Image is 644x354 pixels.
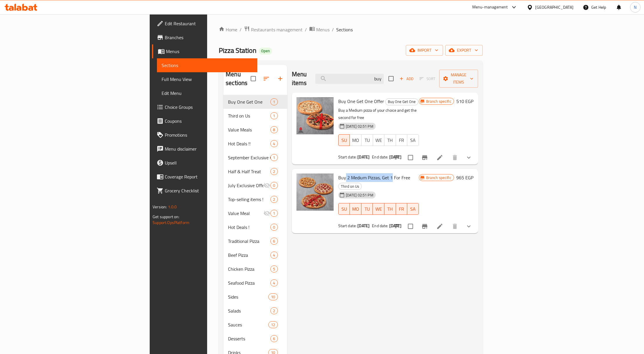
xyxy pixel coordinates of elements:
[316,26,330,33] span: Menus
[336,26,353,33] span: Sections
[228,279,270,286] span: Seafood Pizza
[228,126,270,133] span: Value Meals
[339,183,361,190] span: Third on Us
[166,48,253,55] span: Menus
[350,203,361,215] button: MO
[341,205,348,213] span: SU
[270,335,278,342] div: items
[338,183,362,190] div: Third on Us
[296,97,334,134] img: Buy One Get One Offer
[352,136,359,145] span: MO
[338,222,357,230] span: Start date:
[165,118,253,124] span: Coupons
[387,205,394,213] span: TH
[472,4,508,11] div: Menu-management
[270,196,278,203] div: items
[228,321,268,328] div: Sauces
[152,142,257,156] a: Menu disclaimer
[223,290,287,304] div: Sides10
[271,266,277,272] span: 5
[385,73,397,85] span: Select section
[448,219,462,233] button: delete
[270,168,278,175] div: items
[271,225,277,230] span: 0
[352,205,359,213] span: MO
[271,308,277,314] span: 2
[389,153,401,161] b: [DATE]
[305,26,307,33] li: /
[462,151,476,165] button: show more
[152,156,257,170] a: Upsell
[634,4,636,10] span: N
[398,136,405,145] span: FR
[153,213,179,221] span: Get support on:
[456,97,473,105] h6: 510 EGP
[445,45,483,56] button: export
[270,252,278,259] div: items
[332,26,334,33] li: /
[271,127,277,133] span: 8
[364,205,371,213] span: TU
[157,72,257,86] a: Full Menu View
[273,72,287,86] button: Add section
[165,173,253,180] span: Coverage Report
[228,224,270,231] div: Hot Deals !
[223,234,287,248] div: Traditional Pizza6
[390,151,404,165] button: sort-choices
[271,99,277,105] span: 1
[223,332,287,346] div: Desserts6
[315,74,384,84] input: search
[271,239,277,244] span: 6
[162,90,253,97] span: Edit Menu
[373,203,384,215] button: WE
[397,74,416,83] span: Add item
[406,45,443,56] button: import
[228,182,263,189] div: July Exclusive Offers
[228,265,270,272] div: Chicken Pizza
[223,318,287,332] div: Sauces12
[263,210,270,217] svg: Inactive section
[223,262,287,276] div: Chicken Pizza5
[465,223,472,230] svg: Show Choices
[219,26,483,33] nav: breadcrumb
[386,98,418,105] span: Buy One Get One
[439,70,478,88] button: Manage items
[396,134,408,146] button: FR
[270,154,278,161] div: items
[373,134,385,146] button: WE
[375,205,382,213] span: WE
[448,151,462,165] button: delete
[223,123,287,137] div: Value Meals8
[228,154,270,161] div: September Exclusive Offers
[410,47,438,54] span: import
[223,220,287,234] div: Hot Deals !0
[228,140,270,147] span: Hot Deals !!
[223,304,287,318] div: Salads2
[271,197,277,202] span: 2
[270,98,278,105] div: items
[228,293,268,300] span: Sides
[462,219,476,233] button: show more
[165,131,253,138] span: Promotions
[268,293,278,300] div: items
[152,184,257,198] a: Grocery Checklist
[223,95,287,109] div: Buy One Get One1
[418,219,432,233] button: Branch-specific-item
[407,134,419,146] button: SA
[270,238,278,245] div: items
[444,71,473,86] span: Manage items
[436,154,443,161] a: Edit menu item
[223,137,287,151] div: Hot Deals !!4
[153,219,189,226] a: Support.OpsPlatform
[268,321,278,328] div: items
[271,113,277,119] span: 1
[399,75,414,82] span: Add
[404,151,417,164] span: Select to update
[397,74,416,83] button: Add
[361,203,373,215] button: TU
[309,26,330,33] a: Menus
[165,104,253,111] span: Choice Groups
[223,192,287,206] div: Top-selling items !2
[259,48,272,55] div: Open
[165,145,253,152] span: Menu disclaimer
